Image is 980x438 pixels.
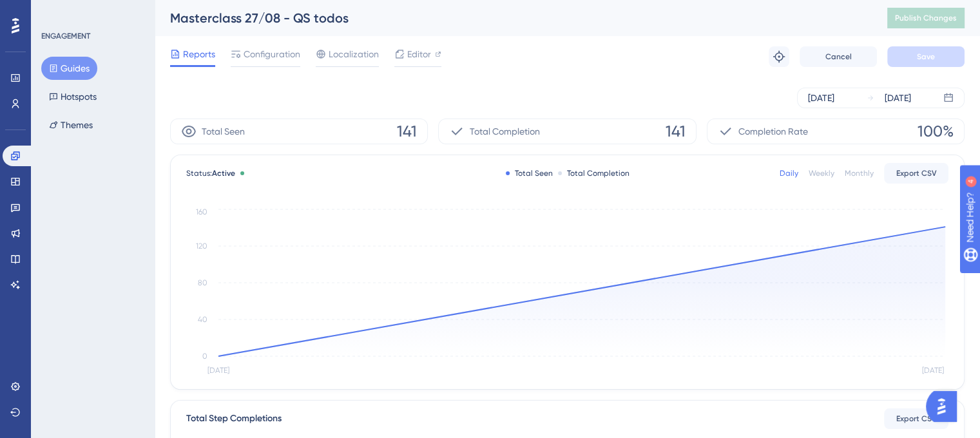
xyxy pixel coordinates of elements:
[887,8,965,28] button: Publish Changes
[470,124,540,139] span: Total Completion
[896,168,937,178] span: Export CSV
[800,46,877,67] button: Cancel
[895,13,957,23] span: Publish Changes
[212,169,235,178] span: Active
[186,168,235,178] span: Status:
[738,124,808,139] span: Completion Rate
[780,168,798,178] div: Daily
[198,315,207,324] tspan: 40
[885,90,911,106] div: [DATE]
[41,57,97,80] button: Guides
[30,3,81,19] span: Need Help?
[183,46,215,62] span: Reports
[926,387,965,426] iframe: UserGuiding AI Assistant Launcher
[666,121,686,142] span: 141
[186,411,282,426] div: Total Step Completions
[397,121,417,142] span: 141
[918,121,954,142] span: 100%
[207,366,229,375] tspan: [DATE]
[41,31,90,41] div: ENGAGEMENT
[202,124,245,139] span: Total Seen
[244,46,300,62] span: Configuration
[90,6,93,17] div: 4
[558,168,629,178] div: Total Completion
[825,52,852,62] span: Cancel
[407,46,431,62] span: Editor
[921,366,943,375] tspan: [DATE]
[896,414,937,424] span: Export CSV
[202,352,207,361] tspan: 0
[41,113,101,137] button: Themes
[198,278,207,287] tspan: 80
[196,207,207,216] tspan: 160
[845,168,874,178] div: Monthly
[196,242,207,251] tspan: 120
[170,9,855,27] div: Masterclass 27/08 - QS todos
[808,90,834,106] div: [DATE]
[887,46,965,67] button: Save
[329,46,379,62] span: Localization
[41,85,104,108] button: Hotspots
[884,408,948,429] button: Export CSV
[506,168,553,178] div: Total Seen
[917,52,935,62] span: Save
[884,163,948,184] button: Export CSV
[809,168,834,178] div: Weekly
